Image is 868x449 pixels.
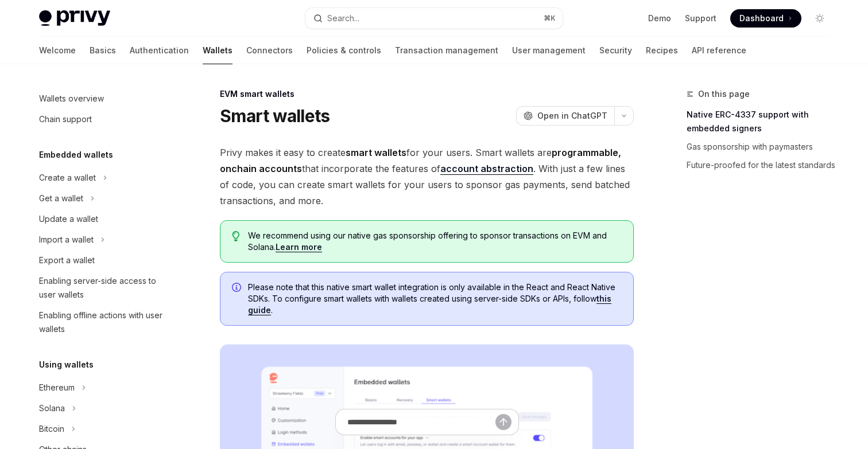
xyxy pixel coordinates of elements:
[203,37,232,64] a: Wallets
[232,231,240,241] svg: Tip
[90,37,116,64] a: Basics
[811,9,829,28] button: Toggle dark mode
[39,148,113,162] h5: Embedded wallets
[347,409,495,435] input: Ask a question...
[39,233,94,247] div: Import a wallet
[30,109,177,130] a: Chain support
[687,156,838,174] a: Future-proofed for the latest standards
[30,188,177,209] button: Toggle Get a wallet section
[30,250,177,271] a: Export a wallet
[599,37,632,64] a: Security
[276,242,322,252] a: Learn more
[248,230,622,253] span: We recommend using our native gas sponsorship offering to sponsor transactions on EVM and Solana.
[232,283,243,294] svg: Info
[395,37,498,64] a: Transaction management
[30,398,177,419] button: Toggle Solana section
[39,192,83,205] div: Get a wallet
[130,37,189,64] a: Authentication
[495,414,511,430] button: Send message
[39,381,75,395] div: Ethereum
[327,11,359,25] div: Search...
[30,167,177,188] button: Toggle Create a wallet section
[39,37,76,64] a: Welcome
[220,88,634,100] div: EVM smart wallets
[39,274,170,302] div: Enabling server-side access to user wallets
[30,419,177,439] button: Toggle Bitcoin section
[246,37,293,64] a: Connectors
[30,271,177,305] a: Enabling server-side access to user wallets
[30,377,177,398] button: Toggle Ethereum section
[730,9,801,28] a: Dashboard
[512,37,586,64] a: User management
[39,401,65,415] div: Solana
[346,147,406,158] strong: smart wallets
[30,229,177,250] button: Toggle Import a wallet section
[248,282,622,316] span: Please note that this native smart wallet integration is only available in the React and React Na...
[220,106,330,126] h1: Smart wallets
[220,145,634,209] span: Privy makes it easy to create for your users. Smart wallets are that incorporate the features of ...
[39,358,94,372] h5: Using wallets
[39,112,92,126] div: Chain support
[39,212,98,226] div: Update a wallet
[39,422,64,436] div: Bitcoin
[685,13,716,24] a: Support
[692,37,746,64] a: API reference
[516,106,614,126] button: Open in ChatGPT
[687,106,838,138] a: Native ERC-4337 support with embedded signers
[648,13,671,24] a: Demo
[30,209,177,229] a: Update a wallet
[30,305,177,339] a: Enabling offline actions with user wallets
[39,253,95,267] div: Export a wallet
[307,37,381,64] a: Policies & controls
[544,14,556,23] span: ⌘ K
[537,110,607,122] span: Open in ChatGPT
[39,10,110,26] img: light logo
[739,13,784,24] span: Dashboard
[39,92,104,106] div: Wallets overview
[30,88,177,109] a: Wallets overview
[440,163,533,175] a: account abstraction
[305,8,563,29] button: Open search
[646,37,678,64] a: Recipes
[698,87,750,101] span: On this page
[39,309,170,336] div: Enabling offline actions with user wallets
[39,171,96,185] div: Create a wallet
[687,138,838,156] a: Gas sponsorship with paymasters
